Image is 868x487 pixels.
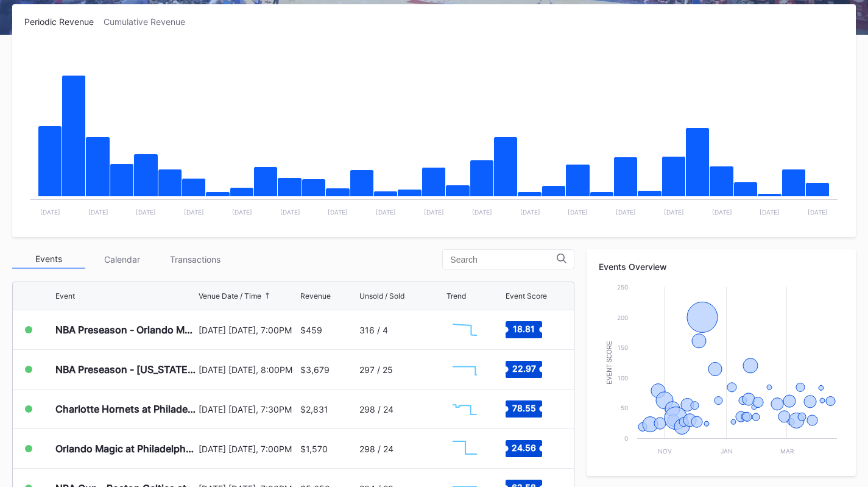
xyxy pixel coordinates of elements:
text: [DATE] [328,208,348,216]
div: Events [12,250,85,269]
text: 18.81 [513,324,535,334]
text: [DATE] [520,208,540,216]
text: [DATE] [616,208,636,216]
div: 298 / 24 [359,444,393,454]
text: 50 [621,404,628,411]
svg: Chart title [599,281,843,464]
div: Revenue [300,291,331,300]
div: Event [55,291,75,300]
div: $3,679 [300,364,330,375]
text: 100 [618,374,628,382]
div: Cumulative Revenue [104,16,195,27]
text: [DATE] [712,208,732,216]
svg: Chart title [446,354,483,385]
div: Unsold / Sold [359,291,404,300]
text: Mar [780,447,794,455]
div: 316 / 4 [359,325,388,335]
text: [DATE] [568,208,588,216]
text: 150 [618,344,628,351]
text: [DATE] [40,208,60,216]
text: [DATE] [88,208,108,216]
text: [DATE] [280,208,300,216]
div: Periodic Revenue [24,16,104,27]
div: [DATE] [DATE], 8:00PM [199,364,297,375]
div: Trend [446,291,466,300]
div: $1,570 [300,444,328,454]
div: Events Overview [599,261,844,272]
div: NBA Preseason - Orlando Magic at Philadelphia 76ers [55,324,196,336]
input: Search [450,255,557,265]
svg: Chart title [446,433,483,464]
div: $2,831 [300,404,328,414]
text: [DATE] [136,208,156,216]
div: [DATE] [DATE], 7:00PM [199,325,297,335]
svg: Chart title [446,394,483,424]
text: Nov [658,447,672,455]
div: Orlando Magic at Philadelphia 76ers [55,443,196,455]
text: [DATE] [424,208,444,216]
text: Jan [721,447,733,455]
div: [DATE] [DATE], 7:30PM [199,404,297,414]
div: 298 / 24 [359,404,393,414]
text: [DATE] [472,208,492,216]
svg: Chart title [446,315,483,345]
div: Event Score [506,291,547,300]
svg: Chart title [24,42,844,225]
div: 297 / 25 [359,364,393,375]
text: [DATE] [760,208,780,216]
div: Venue Date / Time [199,291,261,300]
text: [DATE] [376,208,396,216]
div: [DATE] [DATE], 7:00PM [199,444,297,454]
div: $459 [300,325,322,335]
text: 22.97 [512,363,536,374]
text: 250 [617,283,628,291]
div: NBA Preseason - [US_STATE] Timberwolves at Philadelphia 76ers [55,363,196,375]
text: [DATE] [664,208,684,216]
div: Charlotte Hornets at Philadelphia 76ers [55,403,196,415]
div: Calendar [85,250,158,269]
text: 78.55 [512,403,536,413]
text: 24.56 [512,443,536,453]
text: Event Score [606,341,613,385]
text: 200 [617,314,628,321]
div: Transactions [158,250,231,269]
text: [DATE] [184,208,204,216]
text: 0 [624,435,628,442]
text: [DATE] [808,208,828,216]
text: [DATE] [232,208,252,216]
